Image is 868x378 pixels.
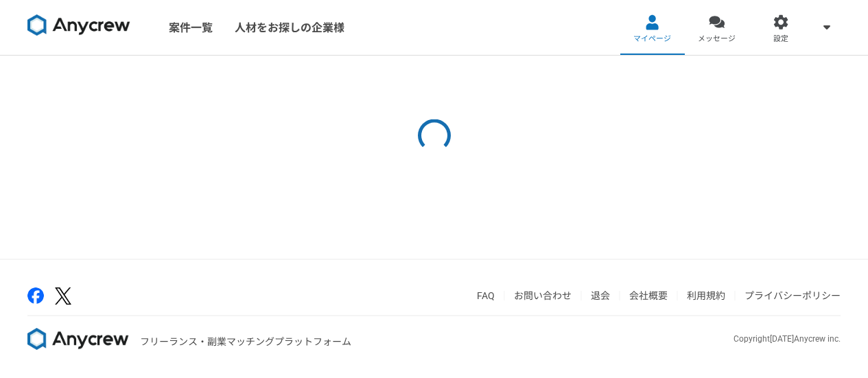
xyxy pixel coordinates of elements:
a: 退会 [591,290,610,301]
span: マイページ [633,34,671,45]
p: Copyright [DATE] Anycrew inc. [734,333,841,345]
img: facebook-2adfd474.png [27,287,44,304]
a: 利用規約 [687,290,725,301]
a: プライバシーポリシー [744,290,841,301]
span: メッセージ [698,34,736,45]
img: 8DqYSo04kwAAAAASUVORK5CYII= [27,328,129,350]
img: 8DqYSo04kwAAAAASUVORK5CYII= [27,14,130,36]
span: 設定 [773,34,788,45]
a: お問い合わせ [514,290,572,301]
p: フリーランス・副業マッチングプラットフォーム [140,335,351,349]
img: x-391a3a86.png [55,287,71,305]
a: FAQ [477,290,495,301]
a: 会社概要 [629,290,668,301]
